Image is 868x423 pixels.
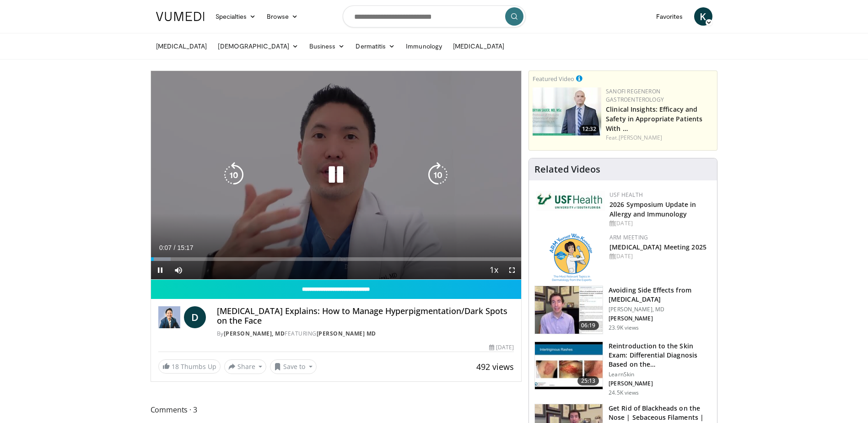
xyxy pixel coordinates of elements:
p: [PERSON_NAME] [609,315,712,322]
button: Pause [151,261,169,279]
span: 12:32 [579,125,599,133]
button: Save to [270,359,317,374]
img: Daniel Sugai, MD [158,306,180,328]
p: 23.9K views [609,324,639,331]
a: [PERSON_NAME] MD [317,330,376,337]
a: Immunology [400,37,447,55]
img: 022c50fb-a848-4cac-a9d8-ea0906b33a1b.150x105_q85_crop-smart_upscale.jpg [535,342,603,390]
a: ARM Meeting [609,233,648,241]
a: [PERSON_NAME] [619,134,662,141]
a: USF Health [609,191,643,199]
p: [PERSON_NAME] [609,380,712,387]
span: 15:17 [177,244,193,251]
span: 0:07 [159,244,172,251]
a: [MEDICAL_DATA] [447,37,510,55]
img: 6ba8804a-8538-4002-95e7-a8f8012d4a11.png.150x105_q85_autocrop_double_scale_upscale_version-0.2.jpg [536,191,605,211]
span: Comments 3 [151,404,522,416]
p: LearnSkin [609,371,712,378]
div: [DATE] [609,219,710,228]
a: Business [304,37,350,55]
p: [PERSON_NAME], MD [609,306,712,313]
div: [DATE] [609,252,710,260]
div: [DATE] [489,343,514,352]
img: 6f9900f7-f6e7-4fd7-bcbb-2a1dc7b7d476.150x105_q85_crop-smart_upscale.jpg [535,286,603,334]
h4: Related Videos [534,164,600,175]
a: Dermatitis [350,37,400,55]
button: Playback Rate [485,261,503,279]
button: Fullscreen [503,261,521,279]
h3: Avoiding Side Effects from [MEDICAL_DATA] [609,286,712,304]
div: Progress Bar [151,257,522,261]
input: Search topics, interventions [343,5,526,27]
a: 06:19 Avoiding Side Effects from [MEDICAL_DATA] [PERSON_NAME], MD [PERSON_NAME] 23.9K views [534,286,712,334]
p: 24.5K views [609,389,639,396]
span: 06:19 [577,321,599,330]
a: Browse [261,7,303,26]
span: 25:13 [577,376,599,385]
a: [PERSON_NAME], MD [224,330,285,337]
a: Favorites [651,7,689,26]
img: 89a28c6a-718a-466f-b4d1-7c1f06d8483b.png.150x105_q85_autocrop_double_scale_upscale_version-0.2.png [550,233,592,282]
a: 18 Thumbs Up [158,359,221,374]
a: [MEDICAL_DATA] Meeting 2025 [609,243,706,251]
span: / [174,244,176,251]
h4: [MEDICAL_DATA] Explains: How to Manage Hyperpigmentation/Dark Spots on the Face [217,306,514,326]
span: 492 views [476,361,514,372]
a: K [694,7,712,26]
span: 18 [172,362,179,371]
small: Featured Video [533,75,574,83]
a: Specialties [210,7,262,26]
a: D [184,306,206,328]
button: Mute [169,261,188,279]
a: Sanofi Regeneron Gastroenterology [606,87,664,103]
img: bf9ce42c-6823-4735-9d6f-bc9dbebbcf2c.png.150x105_q85_crop-smart_upscale.jpg [533,87,601,136]
a: [MEDICAL_DATA] [151,37,213,55]
h3: Reintroduction to the Skin Exam: Differential Diagnosis Based on the… [609,342,712,369]
a: 25:13 Reintroduction to the Skin Exam: Differential Diagnosis Based on the… LearnSkin [PERSON_NAM... [534,342,712,396]
div: By FEATURING [217,330,514,338]
a: [DEMOGRAPHIC_DATA] [212,37,303,55]
video-js: Video Player [151,71,522,280]
div: Feat. [606,134,713,142]
a: 2026 Symposium Update in Allergy and Immunology [609,200,696,218]
a: 12:32 [533,87,601,136]
button: Share [224,359,267,374]
img: VuMedi Logo [156,12,205,21]
a: Clinical Insights: Efficacy and Safety in Appropriate Patients With … [606,105,702,133]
